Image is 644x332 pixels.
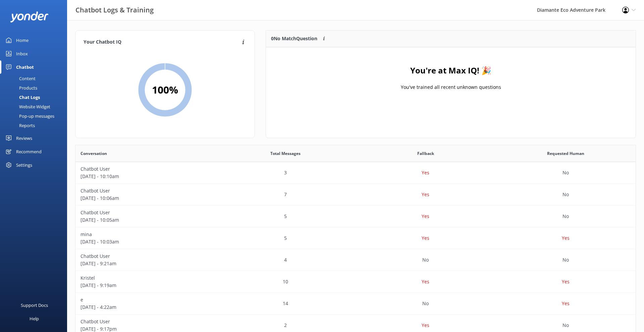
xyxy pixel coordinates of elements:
p: Yes [422,234,429,242]
div: Chat Logs [4,93,40,102]
p: [DATE] - 4:22am [80,303,211,311]
a: Pop-up messages [4,111,67,121]
p: 14 [283,300,288,307]
p: Yes [422,213,429,220]
p: Chatbot User [80,318,211,325]
p: Chatbot User [80,209,211,216]
div: Content [4,74,36,83]
span: Fallback [417,150,434,157]
p: Yes [422,169,429,176]
p: Chatbot User [80,165,211,173]
div: row [75,249,636,271]
p: Yes [562,300,570,307]
span: Total Messages [270,150,301,157]
a: Content [4,74,67,83]
p: You've trained all recent unknown questions [400,84,501,91]
p: 5 [284,234,287,242]
p: [DATE] - 9:21am [80,260,211,267]
h4: You're at Max IQ! 🎉 [410,64,491,77]
span: Conversation [80,150,107,157]
p: e [80,296,211,303]
p: [DATE] - 10:03am [80,238,211,245]
a: Chat Logs [4,93,67,102]
div: Inbox [16,47,28,60]
span: Requested Human [547,150,584,157]
p: [DATE] - 9:19am [80,282,211,289]
div: Home [16,34,29,47]
p: Yes [422,191,429,198]
p: [DATE] - 10:06am [80,195,211,202]
p: 10 [283,278,288,285]
p: No [562,256,569,264]
p: 3 [284,169,287,176]
p: No [562,191,569,198]
div: row [75,206,636,227]
div: Recommend [16,145,42,158]
div: Support Docs [21,298,48,312]
p: Yes [422,278,429,285]
p: 5 [284,213,287,220]
p: No [562,169,569,176]
h3: Chatbot Logs & Training [75,5,154,15]
div: grid [266,47,636,114]
p: Kristel [80,274,211,282]
p: Chatbot User [80,187,211,195]
div: row [75,184,636,206]
p: 0 No Match Question [271,35,317,42]
div: Products [4,83,37,93]
img: yonder-white-logo.png [10,11,49,22]
p: Chatbot User [80,253,211,260]
div: Help [30,312,39,325]
p: 7 [284,191,287,198]
p: [DATE] - 10:10am [80,173,211,180]
div: row [75,293,636,315]
p: 4 [284,256,287,264]
div: row [75,227,636,249]
div: row [75,271,636,293]
p: Yes [562,278,570,285]
div: Pop-up messages [4,111,54,121]
p: mina [80,231,211,238]
div: Reviews [16,131,32,145]
div: Website Widget [4,102,50,111]
p: 2 [284,322,287,329]
p: No [422,256,429,264]
p: No [562,213,569,220]
div: Reports [4,121,35,130]
p: No [422,300,429,307]
div: Chatbot [16,60,34,74]
p: No [562,322,569,329]
h2: 100 % [152,82,178,98]
p: [DATE] - 10:05am [80,216,211,224]
a: Products [4,83,67,93]
a: Reports [4,121,67,130]
div: Settings [16,158,32,172]
div: row [75,162,636,184]
h4: Your Chatbot IQ [84,39,240,46]
p: Yes [562,234,570,242]
p: Yes [422,322,429,329]
a: Website Widget [4,102,67,111]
